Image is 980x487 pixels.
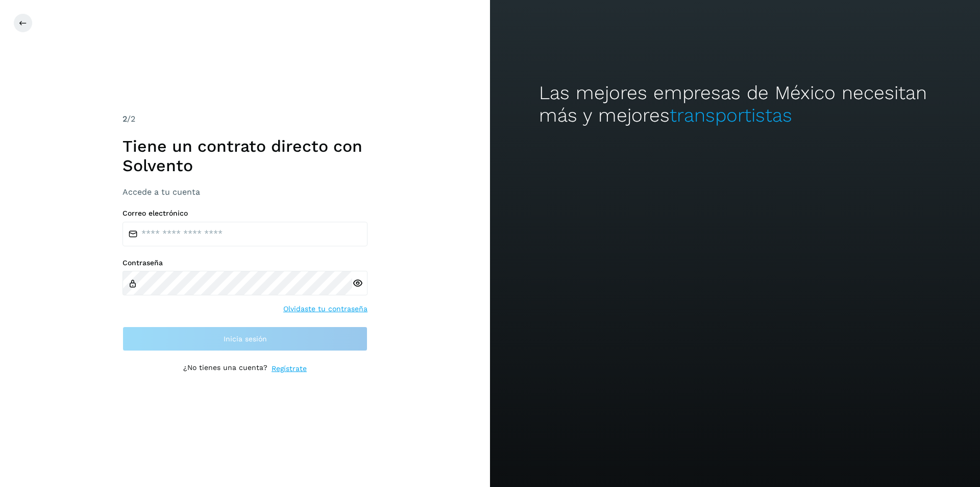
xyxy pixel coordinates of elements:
h1: Tiene un contrato directo con Solvento [122,136,367,176]
h2: Las mejores empresas de México necesitan más y mejores [539,82,931,127]
label: Contraseña [122,259,367,267]
p: ¿No tienes una cuenta? [183,363,267,374]
h3: Accede a tu cuenta [122,187,367,197]
button: Inicia sesión [122,327,367,351]
div: /2 [122,113,367,125]
span: 2 [122,114,127,124]
a: Regístrate [272,363,307,374]
span: transportistas [670,104,792,126]
span: Inicia sesión [224,335,267,342]
a: Olvidaste tu contraseña [283,304,367,314]
label: Correo electrónico [122,209,367,218]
